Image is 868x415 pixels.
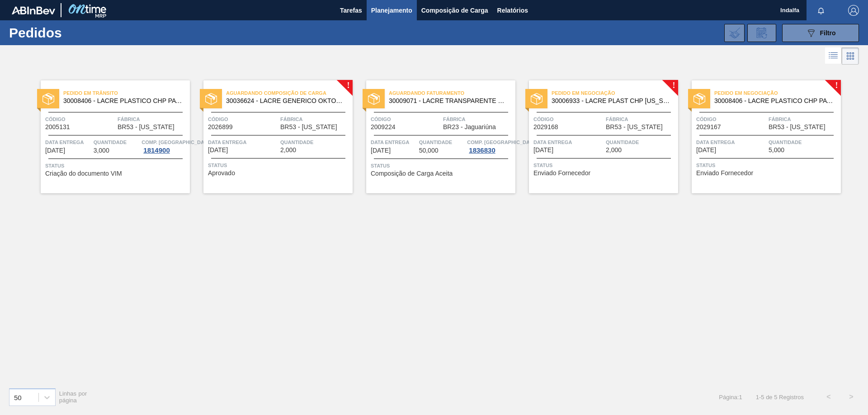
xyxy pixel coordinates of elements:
[280,147,296,154] span: 2,000
[606,124,663,131] span: BR53 - Colorado
[142,138,212,147] span: Comp. Carga
[27,80,190,193] a: statusPedido em Trânsito30008406 - LACRE PLASTICO CHP PATAGONIACódigo2005131FábricaBR53 - [US_STA...
[747,24,776,42] div: Solicitação de Revisão de Pedidos
[205,93,217,105] img: status
[533,161,676,170] span: Status
[782,24,859,42] button: Filtro
[14,393,22,401] div: 50
[696,147,716,154] span: 08/10/2025
[371,124,396,131] span: 2009224
[371,5,412,16] span: Planejamento
[389,98,508,104] span: 30009071 - LACRE TRANSPARENTE BIB
[208,124,233,131] span: 2026899
[552,98,671,104] span: 30006933 - LACRE PLAST CHP COLORADO NEW LAGER
[142,138,188,154] a: Comp. [GEOGRAPHIC_DATA]1814900
[443,124,496,131] span: BR23 - Jaguariúna
[226,89,353,98] span: Aguardando Composição de Carga
[724,24,745,42] div: Importar Negociações dos Pedidos
[606,138,676,147] span: Quantidade
[208,138,278,147] span: Data entrega
[552,89,678,98] span: Pedido em Negociação
[606,115,676,124] span: Fábrica
[118,124,175,131] span: BR53 - Colorado
[9,28,144,38] h1: Pedidos
[280,124,337,131] span: BR53 - Colorado
[208,147,228,154] span: 23/09/2025
[696,161,839,170] span: Status
[533,170,590,177] span: Enviado Fornecedor
[226,98,345,104] span: 30036624 - LACRE GENERICO OKTOBERFEST
[280,115,350,124] span: Fábrica
[94,147,109,154] span: 3,000
[769,138,839,147] span: Quantidade
[340,5,362,16] span: Tarefas
[63,89,190,98] span: Pedido em Trânsito
[533,115,604,124] span: Código
[45,161,188,170] span: Status
[42,93,54,105] img: status
[769,124,826,131] span: BR53 - Colorado
[190,80,353,193] a: !statusAguardando Composição de Carga30036624 - LACRE GENERICO OKTOBERFESTCódigo2026899FábricaBR5...
[696,115,766,124] span: Código
[606,147,622,154] span: 2,000
[94,138,140,147] span: Quantidade
[368,93,380,105] img: status
[817,386,840,408] button: <
[714,89,841,98] span: Pedido em Negociação
[678,80,841,193] a: !statusPedido em Negociação30008406 - LACRE PLASTICO CHP PATAGONIACódigo2029167FábricaBR53 - [US_...
[421,5,488,16] span: Composição de Carga
[208,170,235,177] span: Aprovado
[371,170,453,177] span: Composição de Carga Aceita
[769,147,784,154] span: 5,000
[696,138,766,147] span: Data entrega
[63,98,183,104] span: 30008406 - LACRE PLASTICO CHP PATAGONIA
[696,170,753,177] span: Enviado Fornecedor
[45,147,65,154] span: 10/09/2025
[531,93,542,105] img: status
[280,138,350,147] span: Quantidade
[371,115,441,124] span: Código
[142,147,171,154] div: 1814900
[467,138,537,147] span: Comp. Carga
[714,98,834,104] span: 30008406 - LACRE PLASTICO CHP PATAGONIA
[533,138,604,147] span: Data entrega
[45,170,122,177] span: Criação do documento VIM
[848,5,859,16] img: Logout
[820,29,836,37] span: Filtro
[825,47,842,65] div: Visão em Lista
[497,5,528,16] span: Relatórios
[840,386,863,408] button: >
[756,394,804,401] span: 1 - 5 de 5 Registros
[696,124,721,131] span: 2029167
[59,390,87,404] span: Linhas por página
[208,161,350,170] span: Status
[12,6,55,14] img: TNhmsLtSVTkK8tSr43FrP2fwEKptu5GPRR3wAAAABJRU5ErkJggg==
[807,4,835,17] button: Notificações
[467,147,497,154] div: 1836830
[443,115,513,124] span: Fábrica
[45,138,91,147] span: Data entrega
[371,161,513,170] span: Status
[371,147,391,154] span: 01/10/2025
[515,80,678,193] a: !statusPedido em Negociação30006933 - LACRE PLAST CHP [US_STATE] NEW LAGERCódigo2029168FábricaBR5...
[419,138,465,147] span: Quantidade
[371,138,417,147] span: Data entrega
[719,394,742,401] span: Página : 1
[533,147,553,154] span: 08/10/2025
[842,47,859,65] div: Visão em Cards
[353,80,515,193] a: statusAguardando Faturamento30009071 - LACRE TRANSPARENTE BIBCódigo2009224FábricaBR23 - Jaguariún...
[419,147,439,154] span: 50,000
[45,115,115,124] span: Código
[208,115,278,124] span: Código
[45,124,70,131] span: 2005131
[467,138,513,154] a: Comp. [GEOGRAPHIC_DATA]1836830
[118,115,188,124] span: Fábrica
[533,124,558,131] span: 2029168
[693,93,705,105] img: status
[389,89,515,98] span: Aguardando Faturamento
[769,115,839,124] span: Fábrica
